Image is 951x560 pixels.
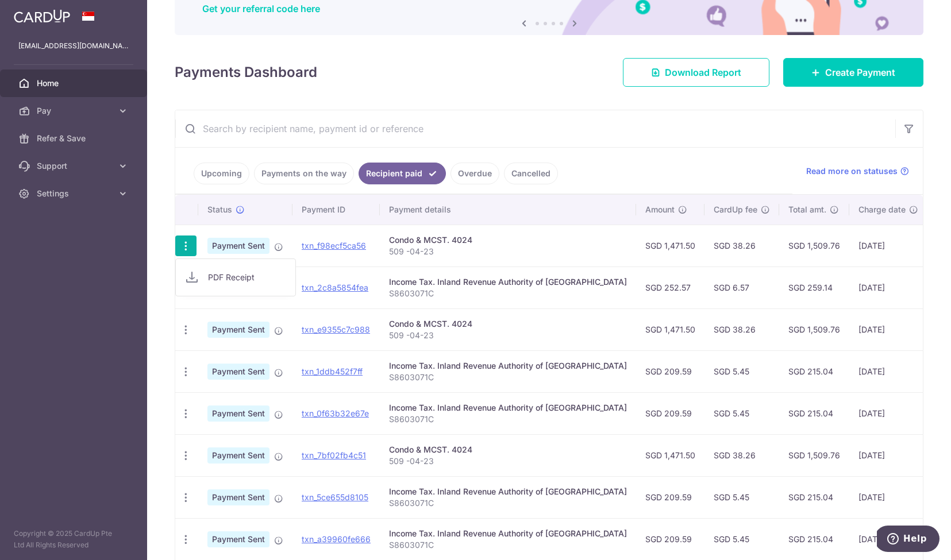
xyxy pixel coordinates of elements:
td: SGD 5.45 [704,392,779,434]
span: Download Report [665,65,741,79]
td: [DATE] [849,267,927,308]
p: 509 -04-23 [389,455,627,467]
span: Payment Sent [207,489,269,505]
a: Read more on statuses [806,165,909,177]
th: Payment ID [292,195,380,225]
div: Income Tax. Inland Revenue Authority of [GEOGRAPHIC_DATA] [389,528,627,539]
a: txn_0f63b32e67e [302,408,369,418]
span: Read more on statuses [806,165,898,177]
span: Settings [37,188,113,199]
a: Recipient paid [359,163,446,184]
div: Income Tax. Inland Revenue Authority of [GEOGRAPHIC_DATA] [389,486,627,497]
td: SGD 1,509.76 [779,308,849,350]
span: Refer & Save [37,133,113,144]
a: Download Report [623,58,769,87]
p: S8603071C [389,414,627,425]
div: Condo & MCST. 4024 [389,318,627,330]
td: [DATE] [849,434,927,476]
td: [DATE] [849,518,927,560]
img: CardUp [14,9,70,23]
span: Home [37,78,113,89]
span: Pay [37,105,113,117]
p: S8603071C [389,497,627,509]
td: SGD 215.04 [779,518,849,560]
a: txn_2c8a5854fea [302,283,368,292]
div: Condo & MCST. 4024 [389,444,627,455]
a: Cancelled [504,163,558,184]
p: 509 -04-23 [389,330,627,341]
div: Income Tax. Inland Revenue Authority of [GEOGRAPHIC_DATA] [389,276,627,288]
td: SGD 38.26 [704,225,779,267]
span: Charge date [858,204,906,215]
td: SGD 1,471.50 [636,308,704,350]
td: [DATE] [849,476,927,518]
div: Condo & MCST. 4024 [389,234,627,246]
p: [EMAIL_ADDRESS][DOMAIN_NAME] [18,40,129,52]
a: txn_f98ecf5ca56 [302,241,366,250]
span: Support [37,160,113,172]
td: SGD 215.04 [779,350,849,392]
span: Payment Sent [207,531,269,547]
a: Get your referral code here [202,3,320,14]
span: Total amt. [788,204,826,215]
a: txn_e9355c7c988 [302,325,370,334]
td: SGD 1,509.76 [779,434,849,476]
iframe: Opens a widget where you can find more information [877,526,940,554]
span: Payment Sent [207,405,269,422]
td: SGD 209.59 [636,476,704,518]
a: Upcoming [194,163,249,184]
span: Payment Sent [207,447,269,464]
td: SGD 209.59 [636,350,704,392]
td: SGD 5.45 [704,476,779,518]
td: SGD 38.26 [704,308,779,350]
a: Payments on the way [254,163,354,184]
h4: Payments Dashboard [175,62,317,83]
td: SGD 5.45 [704,350,779,392]
td: [DATE] [849,308,927,350]
td: SGD 215.04 [779,392,849,434]
td: [DATE] [849,350,927,392]
td: SGD 5.45 [704,518,779,560]
a: Overdue [451,163,499,184]
p: S8603071C [389,288,627,299]
td: SGD 6.57 [704,267,779,308]
span: Payment Sent [207,364,269,380]
span: Status [207,204,232,215]
a: Create Payment [783,58,923,87]
a: txn_7bf02fb4c51 [302,450,366,460]
a: txn_5ce655d8105 [302,492,368,502]
th: Payment details [380,195,636,225]
span: Amount [645,204,675,215]
td: SGD 1,471.50 [636,225,704,267]
a: txn_a39960fe666 [302,534,371,544]
td: [DATE] [849,225,927,267]
td: SGD 209.59 [636,392,704,434]
span: Create Payment [825,65,895,79]
td: SGD 215.04 [779,476,849,518]
td: SGD 1,471.50 [636,434,704,476]
input: Search by recipient name, payment id or reference [175,110,895,147]
p: S8603071C [389,539,627,551]
td: SGD 209.59 [636,518,704,560]
td: SGD 252.57 [636,267,704,308]
a: txn_1ddb452f7ff [302,366,363,376]
p: 509 -04-23 [389,246,627,257]
div: Income Tax. Inland Revenue Authority of [GEOGRAPHIC_DATA] [389,402,627,414]
span: CardUp fee [714,204,757,215]
div: Income Tax. Inland Revenue Authority of [GEOGRAPHIC_DATA] [389,360,627,372]
td: SGD 259.14 [779,267,849,308]
span: Payment Sent [207,322,269,338]
td: [DATE] [849,392,927,434]
span: Payment Sent [207,238,269,254]
td: SGD 1,509.76 [779,225,849,267]
p: S8603071C [389,372,627,383]
td: SGD 38.26 [704,434,779,476]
